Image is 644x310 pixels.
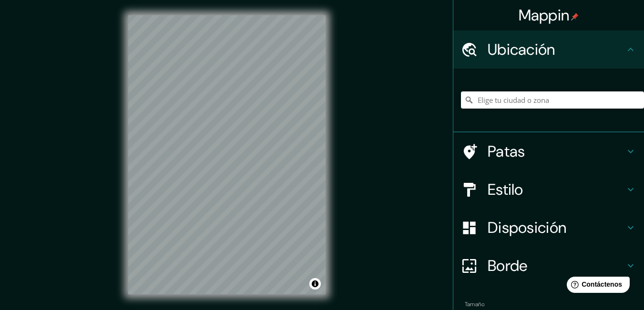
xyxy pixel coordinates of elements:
[488,40,555,60] font: Ubicación
[453,247,644,285] div: Borde
[488,141,525,161] font: Patas
[128,15,326,294] canvas: Mapa
[519,5,570,25] font: Mappin
[453,209,644,247] div: Disposición
[465,300,484,308] font: Tamaño
[453,170,644,209] div: Estilo
[461,91,644,109] input: Elige tu ciudad o zona
[488,218,566,238] font: Disposición
[571,13,579,20] img: pin-icon.png
[488,180,523,200] font: Estilo
[453,132,644,170] div: Patas
[309,278,321,290] button: Activar o desactivar atribución
[488,256,528,276] font: Borde
[453,30,644,69] div: Ubicación
[559,273,634,300] iframe: Lanzador de widgets de ayuda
